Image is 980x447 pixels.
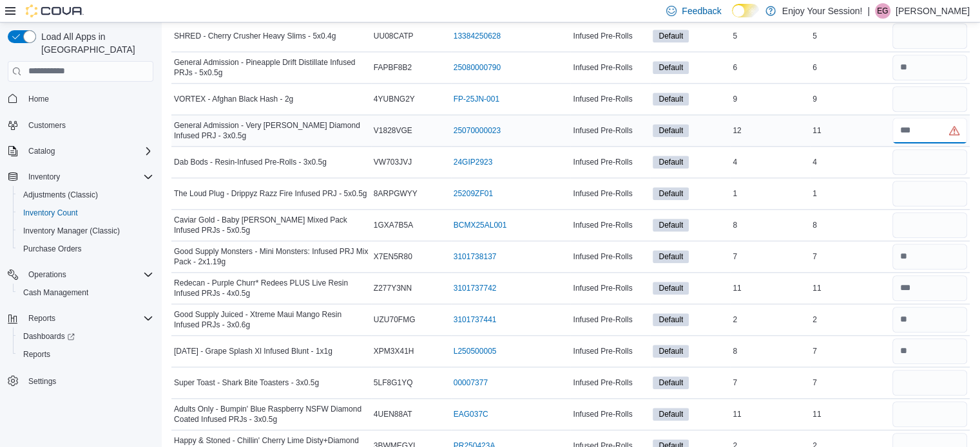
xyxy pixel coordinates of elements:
button: Inventory [23,169,65,185]
span: Infused Pre-Rolls [573,283,632,293]
nav: Complex example [8,84,153,424]
span: Inventory Count [18,205,153,221]
span: Purchase Orders [18,241,153,257]
span: Reports [18,347,153,362]
span: Inventory [23,169,153,185]
div: 8 [730,217,810,233]
span: Default [653,376,689,389]
span: Default [653,282,689,295]
span: Default [658,93,683,105]
a: Dashboards [13,327,159,345]
button: Catalog [23,143,60,159]
a: Reports [18,347,55,362]
input: Dark Mode [732,4,759,17]
span: 5LF8G1YQ [374,378,413,388]
span: Infused Pre-Rolls [573,157,632,167]
span: [DATE] - Grape Splash Xl Infused Blunt - 1x1g [174,346,332,356]
span: Default [658,188,683,199]
div: 11 [810,280,890,296]
a: Settings [23,374,61,389]
span: 1GXA7B5A [374,220,413,230]
button: Inventory [3,168,159,186]
div: 5 [730,28,810,44]
a: 25080000790 [454,62,501,73]
button: Catalog [3,142,159,160]
span: General Admission - Pineapple Drift Distillate Infused PRJs - 5x0.5g [174,57,369,78]
span: V1828VGE [374,125,412,136]
a: Purchase Orders [18,241,87,257]
span: Load All Apps in [GEOGRAPHIC_DATA] [36,30,153,56]
span: Cash Management [18,285,153,300]
div: 12 [730,123,810,138]
span: Default [658,345,683,357]
span: Home [23,91,153,107]
span: Infused Pre-Rolls [573,251,632,262]
span: Infused Pre-Rolls [573,409,632,419]
span: Reports [28,313,55,324]
div: 6 [730,60,810,75]
div: 1 [730,186,810,201]
div: 7 [810,249,890,264]
div: Emily Garskey [875,3,890,19]
button: Operations [3,266,159,284]
span: Default [658,314,683,325]
span: Default [658,282,683,294]
a: Inventory Count [18,205,83,221]
div: 8 [730,343,810,359]
button: Reports [23,311,61,326]
span: Settings [23,372,153,388]
span: Super Toast - Shark Bite Toasters - 3x0.5g [174,378,319,388]
span: Caviar Gold - Baby [PERSON_NAME] Mixed Pack Infused PRJs - 5x0.5g [174,215,369,235]
span: Default [653,250,689,263]
div: 9 [810,91,890,107]
span: Dashboards [18,329,153,344]
button: Inventory Manager (Classic) [13,222,159,240]
span: Redecan - Purple Churr* Redees PLUS Live Resin Infused PRJs - 4x0.5g [174,278,369,298]
span: UU08CATP [374,31,414,41]
span: Default [658,30,683,42]
span: Default [653,93,689,105]
a: BCMX25AL001 [454,220,507,230]
span: Default [653,313,689,326]
span: Default [658,219,683,231]
button: Adjustments (Classic) [13,186,159,204]
div: 6 [810,60,890,75]
a: 25209ZF01 [454,188,493,199]
a: FP-25JN-001 [454,94,499,104]
span: VW703JVJ [374,157,412,167]
a: L250500005 [454,346,497,356]
span: Purchase Orders [23,244,82,254]
button: Home [3,89,159,108]
span: Cash Management [23,287,88,298]
span: Adjustments (Classic) [18,187,153,203]
span: Infused Pre-Rolls [573,315,632,325]
a: Cash Management [18,285,93,300]
a: 24GIP2923 [454,157,493,167]
div: 7 [730,249,810,264]
span: Inventory Manager (Classic) [18,223,153,239]
div: 9 [730,91,810,107]
span: Default [653,156,689,169]
a: Home [23,91,54,107]
span: Default [653,61,689,74]
span: VORTEX - Afghan Black Hash - 2g [174,94,293,104]
span: 4YUBNG2Y [374,94,415,104]
span: Operations [23,267,153,282]
div: 7 [810,375,890,390]
span: SHRED - Cherry Crusher Heavy Slims - 5x0.4g [174,31,336,41]
span: Default [658,156,683,168]
span: Settings [28,376,56,387]
span: Infused Pre-Rolls [573,125,632,136]
div: 11 [810,123,890,138]
span: XPM3X41H [374,346,414,356]
span: Good Supply Monsters - Mini Monsters: Infused PRJ Mix Pack - 2x1.19g [174,246,369,267]
a: Customers [23,118,71,133]
span: General Admission - Very [PERSON_NAME] Diamond Infused PRJ - 3x0.5g [174,120,369,141]
button: Reports [13,345,159,363]
span: Default [653,219,689,232]
img: Cova [26,5,84,17]
span: Customers [28,120,66,131]
button: Operations [23,267,72,282]
span: The Loud Plug - Drippyz Razz Fire Infused PRJ - 5x0.5g [174,188,367,199]
a: 3101737742 [454,283,497,293]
